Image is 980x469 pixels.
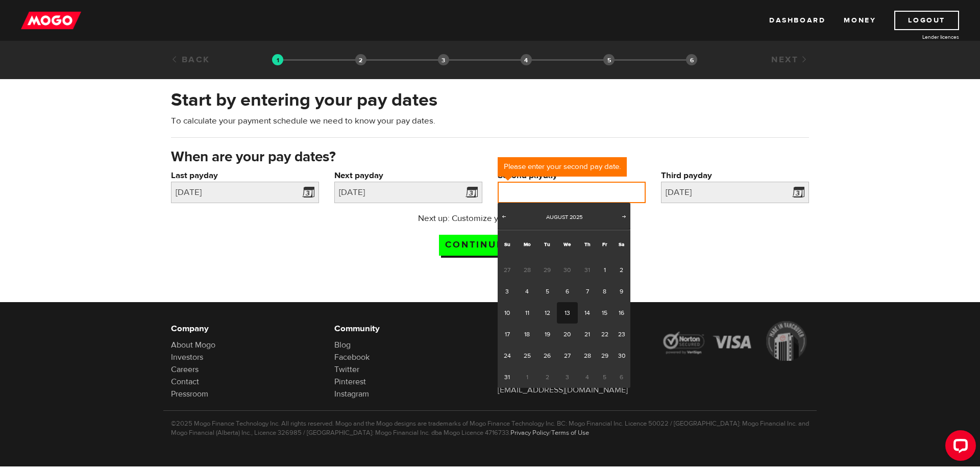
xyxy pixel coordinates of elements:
span: 29 [537,259,556,281]
span: Sunday [504,241,510,248]
a: 15 [597,302,612,324]
span: Saturday [619,241,624,248]
a: Pinterest [334,377,366,387]
a: 28 [578,345,597,366]
a: 25 [517,345,537,366]
a: Contact [171,377,199,387]
a: 4 [517,281,537,302]
a: Investors [171,352,203,362]
label: Next payday [334,169,482,182]
p: To calculate your payment schedule we need to know your pay dates. [171,115,809,127]
h6: Community [334,323,482,335]
span: 5 [597,366,612,388]
a: About Mogo [171,340,215,350]
a: 26 [537,345,556,366]
span: 4 [578,366,597,388]
a: 18 [517,324,537,345]
a: 13 [557,302,578,324]
span: 2025 [570,213,582,221]
a: Back [171,54,210,65]
a: 7 [578,281,597,302]
span: 2 [537,366,556,388]
span: 6 [612,366,630,388]
a: Next [771,54,809,65]
a: [EMAIL_ADDRESS][DOMAIN_NAME] [498,385,628,395]
span: 30 [557,259,578,281]
h6: Company [171,323,319,335]
span: Next [620,212,628,220]
span: 3 [557,366,578,388]
a: Dashboard [769,11,825,30]
h2: Start by entering your pay dates [171,89,809,111]
span: Friday [602,241,607,248]
img: mogo_logo-11ee424be714fa7cbb0f0f49df9e16ec.png [21,11,81,30]
a: Blog [334,340,351,350]
a: 10 [498,302,517,324]
iframe: LiveChat chat widget [937,426,980,469]
a: 27 [557,345,578,366]
h3: When are your pay dates? [171,149,809,165]
img: legal-icons-92a2ffecb4d32d839781d1b4e4802d7b.png [661,321,809,361]
a: Terms of Use [551,429,589,437]
span: 31 [578,259,597,281]
a: 12 [537,302,556,324]
a: 1 [597,259,612,281]
span: August [546,213,568,221]
a: Facebook [334,352,370,362]
a: 16 [612,302,630,324]
a: Lender licences [883,33,959,41]
a: 21 [578,324,597,345]
label: Third payday [661,169,809,182]
span: Wednesday [563,241,571,248]
a: Twitter [334,364,359,375]
a: 3 [498,281,517,302]
input: Continue now [439,235,541,256]
span: 28 [517,259,537,281]
a: 31 [498,366,517,388]
a: 30 [612,345,630,366]
div: Please enter your second pay date. [498,157,627,177]
a: Instagram [334,389,369,399]
p: ©2025 Mogo Finance Technology Inc. All rights reserved. Mogo and the Mogo designs are trademarks ... [171,419,809,437]
span: Prev [500,212,508,220]
a: Pressroom [171,389,208,399]
a: Logout [894,11,959,30]
span: 27 [498,259,517,281]
a: 22 [597,324,612,345]
a: 9 [612,281,630,302]
a: 8 [597,281,612,302]
a: Careers [171,364,199,375]
span: Monday [524,241,531,248]
a: 20 [557,324,578,345]
a: 6 [557,281,578,302]
p: Next up: Customize your loan options. [389,212,592,225]
a: 11 [517,302,537,324]
span: 1 [517,366,537,388]
img: transparent-188c492fd9eaac0f573672f40bb141c2.gif [272,54,283,65]
a: 19 [537,324,556,345]
a: Privacy Policy [510,429,549,437]
a: Prev [499,212,509,223]
label: Last payday [171,169,319,182]
a: 24 [498,345,517,366]
a: Next [619,212,629,223]
a: 29 [597,345,612,366]
a: 2 [612,259,630,281]
span: Tuesday [544,241,550,248]
a: 17 [498,324,517,345]
a: 5 [537,281,556,302]
a: Money [844,11,876,30]
a: 14 [578,302,597,324]
a: 23 [612,324,630,345]
span: Thursday [584,241,591,248]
